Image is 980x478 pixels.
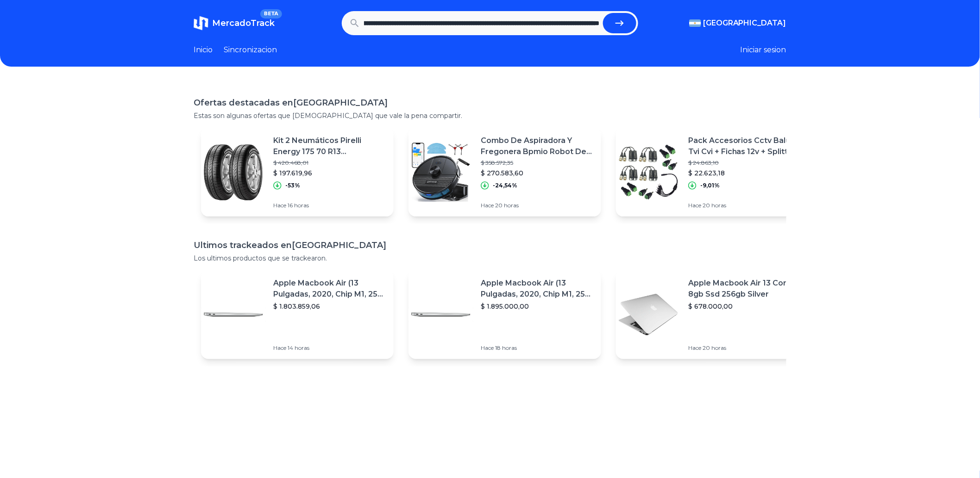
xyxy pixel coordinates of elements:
[408,140,473,205] img: Featured image
[616,128,809,217] a: Featured imagePack Accesorios Cctv Baluns Tvi Cvi + Fichas 12v + Splitter$ 24.863,10$ 22.623,18-9...
[408,270,601,359] a: Featured imageApple Macbook Air (13 Pulgadas, 2020, Chip M1, 256 Gb De Ssd, 8 Gb De Ram) - Plata$...
[194,96,786,109] h1: Ofertas destacadas en [GEOGRAPHIC_DATA]
[481,159,594,167] p: $ 358.572,35
[493,182,517,189] p: -24,54%
[616,282,681,347] img: Featured image
[201,128,394,217] a: Featured imageKit 2 Neumáticos Pirelli Energy 175 70 R13 [PERSON_NAME] Sierra Fiat1$ 420.468,01$ ...
[481,278,594,300] p: Apple Macbook Air (13 Pulgadas, 2020, Chip M1, 256 Gb De Ssd, 8 Gb De Ram) - Plata
[481,135,594,157] p: Combo De Aspiradora Y Fregonera Bpmio Robot De 4500 Pa Con S
[616,270,809,359] a: Featured imageApple Macbook Air 13 Core I5 8gb Ssd 256gb Silver$ 678.000,00Hace 20 horas
[194,16,275,31] a: MercadoTrackBETA
[273,278,386,300] p: Apple Macbook Air (13 Pulgadas, 2020, Chip M1, 256 Gb De Ssd, 8 Gb De Ram) - Plata
[194,254,786,263] p: Los ultimos productos que se trackearon.
[194,44,213,56] a: Inicio
[285,182,300,189] p: -53%
[688,159,801,167] p: $ 24.863,10
[273,302,386,311] p: $ 1.803.859,06
[616,140,681,205] img: Featured image
[201,282,266,347] img: Featured image
[481,202,594,209] p: Hace 20 horas
[273,168,386,178] p: $ 197.619,96
[273,202,386,209] p: Hace 16 horas
[481,302,594,311] p: $ 1.895.000,00
[408,128,601,217] a: Featured imageCombo De Aspiradora Y Fregonera Bpmio Robot De 4500 Pa Con S$ 358.572,35$ 270.583,6...
[273,135,386,157] p: Kit 2 Neumáticos Pirelli Energy 175 70 R13 [PERSON_NAME] Sierra Fiat1
[201,270,394,359] a: Featured imageApple Macbook Air (13 Pulgadas, 2020, Chip M1, 256 Gb De Ssd, 8 Gb De Ram) - Plata$...
[688,168,801,178] p: $ 22.623,18
[700,182,720,189] p: -9,01%
[273,344,386,352] p: Hace 14 horas
[260,9,282,19] span: BETA
[689,19,701,27] img: Argentina
[194,111,786,120] p: Estas son algunas ofertas que [DEMOGRAPHIC_DATA] que vale la pena compartir.
[408,282,473,347] img: Featured image
[194,16,208,31] img: MercadoTrack
[688,202,801,209] p: Hace 20 horas
[481,168,594,178] p: $ 270.583,60
[224,44,277,56] a: Sincronizacion
[688,278,801,300] p: Apple Macbook Air 13 Core I5 8gb Ssd 256gb Silver
[741,44,786,56] button: Iniciar sesion
[481,344,594,352] p: Hace 18 horas
[212,18,275,28] span: MercadoTrack
[194,239,786,252] h1: Ultimos trackeados en [GEOGRAPHIC_DATA]
[689,18,786,29] button: [GEOGRAPHIC_DATA]
[201,140,266,205] img: Featured image
[688,135,801,157] p: Pack Accesorios Cctv Baluns Tvi Cvi + Fichas 12v + Splitter
[688,344,801,352] p: Hace 20 horas
[688,302,801,311] p: $ 678.000,00
[273,159,386,167] p: $ 420.468,01
[703,18,786,29] span: [GEOGRAPHIC_DATA]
